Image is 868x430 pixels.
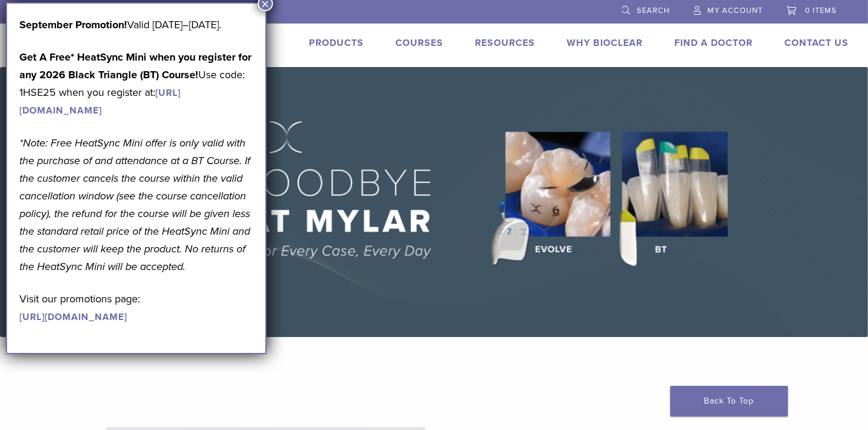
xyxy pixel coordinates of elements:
[19,311,127,323] a: [URL][DOMAIN_NAME]
[670,386,788,416] a: Back To Top
[637,6,670,15] span: Search
[475,37,536,49] a: Resources
[806,6,837,15] span: 0 items
[19,136,250,273] em: *Note: Free HeatSync Mini offer is only valid with the purchase of and attendance at a BT Course....
[19,18,127,31] b: September Promotion!
[785,37,849,49] a: Contact Us
[19,16,253,34] p: Valid [DATE]–[DATE].
[19,51,251,81] strong: Get A Free* HeatSync Mini when you register for any 2026 Black Triangle (BT) Course!
[310,37,364,49] a: Products
[19,48,253,119] p: Use code: 1HSE25 when you register at:
[708,6,763,15] span: My Account
[675,37,753,49] a: Find A Doctor
[396,37,444,49] a: Courses
[19,290,253,325] p: Visit our promotions page:
[567,37,643,49] a: Why Bioclear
